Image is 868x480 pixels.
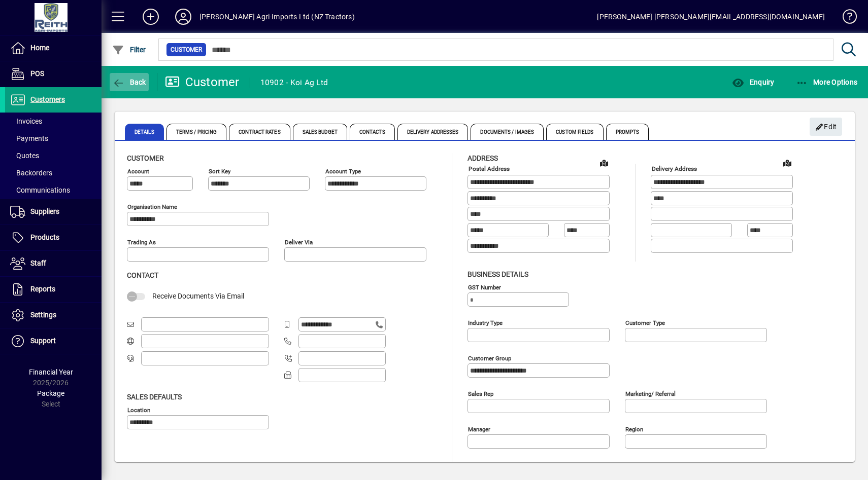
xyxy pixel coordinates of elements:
span: Terms / Pricing [166,124,227,140]
button: Profile [167,8,199,26]
a: Support [5,328,102,354]
a: Suppliers [5,199,102,225]
span: Invoices [10,117,42,125]
span: Customer [127,154,164,162]
span: Suppliers [30,207,59,215]
span: Payments [10,134,48,142]
mat-label: Marketing/ Referral [625,390,676,397]
button: Add [135,8,167,26]
div: 10902 - Koi Ag Ltd [260,75,328,91]
a: Communications [5,181,102,199]
a: Products [5,225,102,250]
mat-label: Organisation name [127,203,177,210]
mat-label: Industry type [468,319,503,326]
mat-label: Sales rep [468,390,493,397]
button: Enquiry [729,73,777,91]
span: Documents / Images [471,124,544,140]
a: Quotes [5,147,102,164]
mat-label: Manager [468,425,490,432]
div: [PERSON_NAME] Agri-Imports Ltd (NZ Tractors) [199,9,355,25]
span: Settings [30,311,56,319]
span: Back [112,78,146,86]
span: Contract Rates [229,124,290,140]
span: Address [468,154,498,162]
a: View on map [596,155,612,171]
span: Contacts [350,124,395,140]
span: Delivery Addresses [397,124,469,140]
a: Settings [5,303,102,328]
span: Sales defaults [127,393,182,401]
mat-label: GST Number [468,283,501,290]
span: Enquiry [732,78,774,86]
div: [PERSON_NAME] [PERSON_NAME][EMAIL_ADDRESS][DOMAIN_NAME] [597,9,825,25]
mat-label: Region [625,425,643,432]
span: Prompts [606,124,649,140]
a: Reports [5,277,102,302]
a: Knowledge Base [835,2,855,35]
div: Customer [165,74,240,90]
span: Home [30,44,49,52]
mat-label: Location [127,406,150,413]
mat-label: Sort key [209,168,230,175]
span: More Options [796,78,858,86]
mat-label: Customer type [625,319,665,326]
a: Home [5,35,102,61]
span: Financial Year [29,368,73,376]
mat-label: Customer group [468,354,511,361]
button: More Options [793,73,860,91]
span: Sales Budget [293,124,347,140]
mat-label: Account [127,168,149,175]
a: Staff [5,251,102,276]
a: POS [5,61,102,87]
a: Invoices [5,113,102,130]
span: Package [37,389,64,397]
app-page-header-button: Back [102,73,157,91]
span: Contact [127,271,158,279]
a: View on map [779,155,795,171]
span: Products [30,233,59,241]
span: Details [125,124,164,140]
span: Backorders [10,169,52,177]
span: Customers [30,95,65,103]
span: Support [30,337,56,345]
span: Business details [468,270,528,278]
mat-label: Notes [468,461,484,468]
mat-label: Account Type [325,168,361,175]
span: POS [30,69,44,78]
span: Customer [171,45,202,55]
span: Filter [112,46,146,54]
button: Back [110,73,149,91]
a: Backorders [5,164,102,181]
span: Receive Documents Via Email [152,292,244,300]
span: Custom Fields [546,124,603,140]
span: Edit [815,119,837,135]
button: Edit [810,118,842,136]
a: Payments [5,130,102,147]
span: Staff [30,259,46,267]
button: Filter [110,41,149,59]
mat-label: Trading as [127,239,156,246]
span: Reports [30,285,55,293]
mat-label: Deliver via [285,239,313,246]
span: Communications [10,186,70,194]
span: Quotes [10,152,39,160]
